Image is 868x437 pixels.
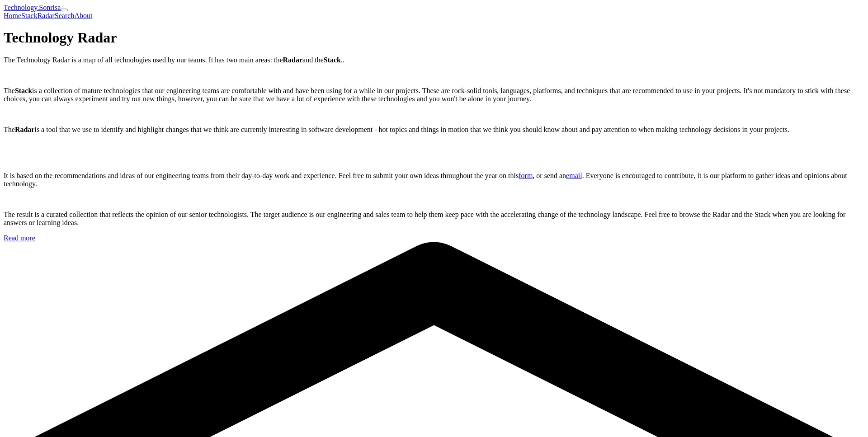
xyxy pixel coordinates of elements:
[4,4,61,11] a: Technology.Sonrisa
[4,56,864,64] p: The Technology Radar is a map of all technologies used by our teams. It has two main areas: the a...
[4,87,864,103] p: The is a collection of mature technologies that our engineering teams are comfortable with and ha...
[4,12,21,19] a: Home
[55,12,75,19] a: Search
[4,211,864,227] p: The result is a curated collection that reflects the opinion of our senior technologists. The tar...
[21,12,38,19] a: Stack
[4,29,864,46] h1: Technology Radar
[566,172,582,179] a: email
[61,9,68,11] button: Toggle navigation
[38,12,55,19] a: Radar
[74,12,92,19] a: About
[4,172,864,188] p: It is based on the recommendations and ideas of our engineering teams from their day-to-day work ...
[15,126,35,133] strong: Radar
[15,87,32,94] strong: Stack
[4,126,864,134] p: The is a tool that we use to identify and highlight changes that we think are currently interesti...
[283,56,303,64] strong: Radar
[519,172,533,179] a: form
[4,234,35,242] a: Read more
[324,56,341,64] strong: Stack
